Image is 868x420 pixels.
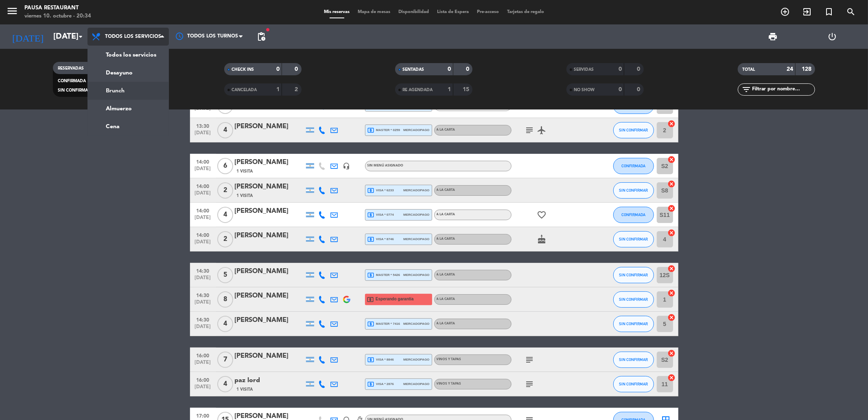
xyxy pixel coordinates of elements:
[217,267,233,283] span: 5
[613,158,654,174] button: CONFIRMADA
[437,188,455,192] span: A LA CARTA
[668,349,676,357] i: cancel
[437,297,455,301] span: A LA CARTA
[668,289,676,297] i: cancel
[88,118,168,136] a: Cena
[668,204,676,212] i: cancel
[802,66,813,72] strong: 128
[6,5,18,20] button: menu
[217,182,233,199] span: 2
[367,164,404,167] span: Sin menú asignado
[367,381,375,388] i: local_atm
[88,46,168,64] a: Todos los servicios
[193,190,213,200] span: [DATE]
[613,376,654,392] button: SIN CONFIRMAR
[58,79,86,83] span: CONFIRMADA
[217,158,233,174] span: 6
[448,87,451,92] strong: 1
[235,291,304,301] div: [PERSON_NAME]
[525,125,535,135] i: subject
[403,127,429,133] span: mercadopago
[437,128,455,131] span: A LA CARTA
[668,313,676,322] i: cancel
[619,297,648,302] span: SIN CONFIRMAR
[193,411,213,420] span: 17:00
[235,351,304,361] div: [PERSON_NAME]
[463,87,471,92] strong: 15
[237,168,253,175] span: 1 Visita
[193,360,213,369] span: [DATE]
[437,382,461,385] span: VINOS Y TAPAS
[24,12,91,20] div: viernes 10. octubre - 20:34
[619,66,622,72] strong: 0
[473,10,503,14] span: Pre-acceso
[668,265,676,273] i: cancel
[367,296,374,303] i: local_atm
[193,275,213,284] span: [DATE]
[619,357,648,362] span: SIN CONFIRMAR
[58,66,84,70] span: RESERVADAS
[367,187,394,194] span: visa * 6233
[367,320,400,328] span: master * 7416
[276,66,280,72] strong: 0
[295,66,300,72] strong: 0
[343,162,350,170] i: headset_mic
[503,10,548,14] span: Tarjetas de regalo
[58,88,90,92] span: SIN CONFIRMAR
[403,212,429,217] span: mercadopago
[613,267,654,283] button: SIN CONFIRMAR
[235,206,304,217] div: [PERSON_NAME]
[367,381,394,388] span: visa * 2876
[193,375,213,384] span: 16:00
[619,128,648,132] span: SIN CONFIRMAR
[613,231,654,247] button: SIN CONFIRMAR
[403,321,429,326] span: mercadopago
[193,166,213,175] span: [DATE]
[437,237,455,241] span: A LA CARTA
[437,358,461,361] span: VINOS Y TAPAS
[217,207,233,223] span: 4
[235,182,304,192] div: [PERSON_NAME]
[394,10,433,14] span: Disponibilidad
[24,4,91,12] div: Pausa Restaurant
[217,376,233,392] span: 4
[637,66,642,72] strong: 0
[193,350,213,360] span: 16:00
[621,164,645,168] span: CONFIRMADA
[367,127,400,134] span: master * 0259
[193,384,213,394] span: [DATE]
[235,375,304,386] div: paz lord
[613,352,654,368] button: SIN CONFIRMAR
[6,5,18,17] i: menu
[827,32,837,42] i: power_settings_new
[235,266,304,277] div: [PERSON_NAME]
[402,88,433,92] span: RE AGENDADA
[537,125,547,135] i: airplanemode_active
[217,122,233,138] span: 4
[295,87,300,92] strong: 2
[367,127,375,134] i: local_atm
[217,231,233,247] span: 2
[448,66,451,72] strong: 0
[668,155,676,164] i: cancel
[752,85,815,94] input: Filtrar por nombre...
[193,130,213,140] span: [DATE]
[537,234,547,244] i: cake
[668,374,676,382] i: cancel
[613,291,654,308] button: SIN CONFIRMAR
[619,322,648,326] span: SIN CONFIRMAR
[668,180,676,188] i: cancel
[320,10,354,14] span: Mis reservas
[232,68,254,72] span: CHECK INS
[217,291,233,308] span: 8
[613,207,654,223] button: CONFIRMADA
[193,181,213,190] span: 14:00
[637,87,642,92] strong: 0
[88,64,168,82] a: Desayuno
[193,239,213,249] span: [DATE]
[787,66,793,72] strong: 24
[619,188,648,192] span: SIN CONFIRMAR
[232,88,257,92] span: CANCELADA
[403,188,429,193] span: mercadopago
[76,32,85,42] i: arrow_drop_down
